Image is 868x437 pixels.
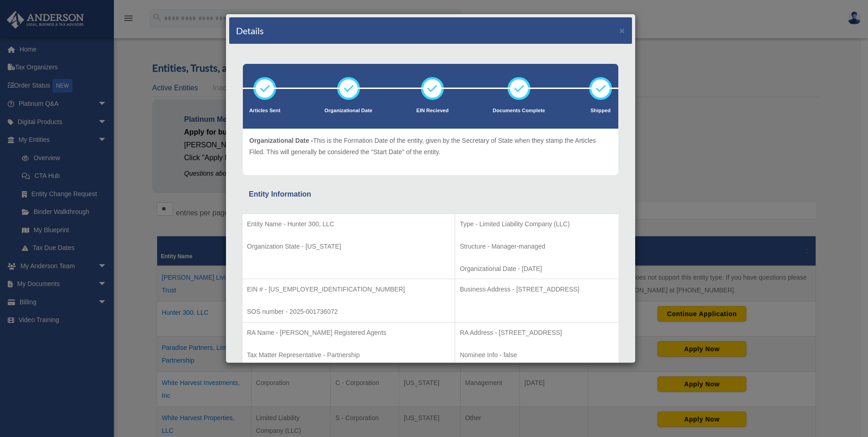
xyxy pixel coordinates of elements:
p: Structure - Manager-managed [460,241,614,252]
p: Organizational Date - [DATE] [460,263,614,275]
button: × [619,26,625,35]
p: EIN Recieved [416,106,449,115]
p: Business Address - [STREET_ADDRESS] [460,284,614,295]
p: Entity Name - Hunter 300, LLC [247,218,450,230]
p: Articles Sent [249,106,280,115]
div: Entity Information [249,188,612,201]
p: RA Address - [STREET_ADDRESS] [460,327,614,338]
p: Shipped [589,106,612,115]
p: Organization State - [US_STATE] [247,241,450,252]
p: Tax Matter Representative - Partnership [247,349,450,361]
p: Type - Limited Liability Company (LLC) [460,218,614,230]
p: Organizational Date [324,106,372,115]
p: Nominee Info - false [460,349,614,361]
p: This is the Formation Date of the entity, given by the Secretary of State when they stamp the Art... [249,135,612,157]
p: SOS number - 2025-001736072 [247,306,450,317]
span: Organizational Date - [249,137,313,144]
p: RA Name - [PERSON_NAME] Registered Agents [247,327,450,338]
p: EIN # - [US_EMPLOYER_IDENTIFICATION_NUMBER] [247,284,450,295]
p: Documents Complete [493,106,545,115]
h4: Details [236,24,264,37]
